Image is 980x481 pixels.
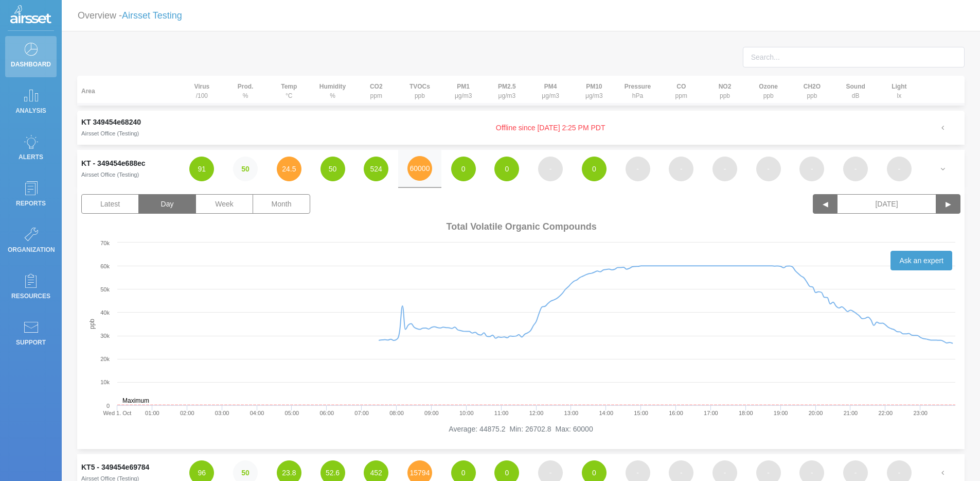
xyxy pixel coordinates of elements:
[704,410,718,416] text: 17:00
[364,157,388,181] button: 524
[813,194,838,214] button: ◀
[634,410,648,416] text: 15:00
[599,410,613,416] text: 14:00
[485,76,529,106] th: μg/m3
[81,88,95,95] strong: Area
[354,410,369,416] text: 07:00
[285,410,299,416] text: 05:00
[774,410,788,416] text: 19:00
[5,129,57,170] a: Alerts
[81,194,139,214] button: Latest
[8,288,54,304] p: Resources
[195,194,253,214] button: Week
[804,83,821,90] strong: CH2O
[277,157,301,181] button: 24.5
[8,57,54,72] p: Dashboard
[238,83,254,90] strong: Prod.
[100,356,110,362] text: 20k
[311,76,354,106] th: %
[319,410,334,416] text: 06:00
[838,194,936,214] button: [DATE]
[398,76,442,106] th: ppb
[556,424,593,435] li: Max: 60000
[180,76,224,106] th: /100
[250,410,264,416] text: 04:00
[180,410,194,416] text: 02:00
[180,111,921,145] td: Offline since [DATE] 2:25 PM PDT
[100,379,110,385] text: 10k
[81,171,139,178] small: Airsset Office (Testing)
[879,410,893,416] text: 22:00
[843,157,868,181] button: -
[739,410,753,416] text: 18:00
[5,175,57,216] a: Reports
[544,83,557,90] strong: PM4
[81,130,139,136] small: Airsset Office (Testing)
[846,83,865,90] strong: Sound
[77,111,180,145] td: KT 349454e68240Airsset Office (Testing)
[451,157,476,181] button: 0
[88,319,96,329] text: ppb
[370,83,383,90] strong: CO2
[77,150,180,188] td: KT - 349454e688ecAirsset Office (Testing)
[936,194,960,214] button: ▶
[100,310,110,316] text: 40k
[5,221,57,263] a: Organization
[5,36,57,77] a: Dashboard
[8,149,54,165] p: Alerts
[809,410,823,416] text: 20:00
[100,240,110,246] text: 70k
[669,157,693,181] button: -
[844,410,858,416] text: 21:00
[510,424,551,435] li: Min: 26702.8
[799,157,824,181] button: -
[100,263,110,269] text: 60k
[746,76,790,106] th: ppb
[494,410,509,416] text: 11:00
[759,83,778,90] strong: Ozone
[103,410,132,416] text: Wed 1. Oct
[10,5,51,26] img: Logo
[5,82,57,124] a: Analysis
[743,47,965,67] input: Search...
[354,76,398,106] th: ppm
[449,424,505,435] li: Average: 44875.2
[5,314,57,355] a: Support
[241,165,250,173] strong: 50
[8,335,54,350] p: Support
[8,196,54,211] p: Reports
[890,251,952,270] button: Ask an expert
[78,6,182,25] p: Overview -
[5,268,57,309] a: Resources
[790,76,834,106] th: ppb
[145,410,159,416] text: 01:00
[676,83,686,90] strong: CO
[407,156,432,181] button: 60000
[253,194,310,214] button: Month
[913,410,928,416] text: 23:00
[424,410,439,416] text: 09:00
[441,76,485,106] th: μg/m3
[529,410,544,416] text: 12:00
[100,286,110,293] text: 50k
[494,157,519,181] button: 0
[194,83,209,90] strong: Virus
[267,76,311,106] th: °C
[224,76,268,106] th: %
[538,157,563,181] button: -
[834,76,878,106] th: dB
[756,157,781,181] button: -
[138,194,196,214] button: Day
[625,83,651,90] strong: Pressure
[241,469,250,477] strong: 50
[122,10,182,21] a: Airsset Testing
[389,410,404,416] text: 08:00
[616,76,660,106] th: hPa
[887,157,912,181] button: -
[319,83,346,90] strong: Humidity
[703,76,747,106] th: ppb
[712,157,737,181] button: -
[233,157,258,181] button: 50
[215,410,229,416] text: 03:00
[106,403,110,409] text: 0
